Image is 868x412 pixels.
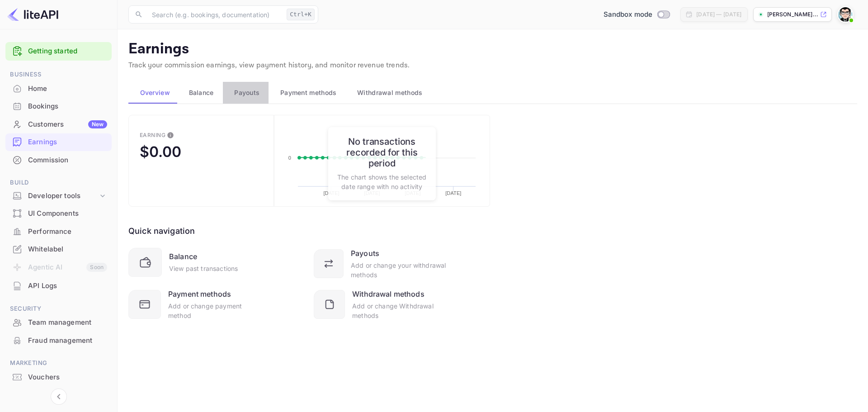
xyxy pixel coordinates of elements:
[168,301,261,320] div: Add or change payment method
[5,98,112,115] div: Bookings
[352,301,447,320] div: Add or change Withdrawal methods
[169,251,197,262] div: Balance
[28,137,107,147] div: Earnings
[128,115,274,207] button: EarningThis is the amount of confirmed commission that will be paid to you on the next scheduled ...
[5,80,112,98] div: Home
[5,42,112,61] div: Getting started
[5,314,112,331] div: Team management
[5,152,112,168] a: Commission
[767,10,818,19] p: [PERSON_NAME]...
[5,70,112,80] span: Business
[28,101,107,112] div: Bookings
[7,7,58,22] img: LiteAPI logo
[28,84,107,94] div: Home
[140,143,181,161] div: $0.00
[88,120,107,128] div: New
[28,155,107,166] div: Commission
[288,155,291,161] text: 0
[351,248,379,259] div: Payouts
[337,172,427,191] p: The chart shows the selected date range with no activity
[146,5,283,24] input: Search (e.g. bookings, documentation)
[234,87,259,98] span: Payouts
[5,241,112,258] div: Whitelabel
[28,227,107,237] div: Performance
[169,264,238,273] div: View past transactions
[5,314,112,331] a: Team management
[168,289,231,299] div: Payment methods
[28,119,107,130] div: Customers
[5,98,112,114] a: Bookings
[28,372,107,383] div: Vouchers
[5,80,112,97] a: Home
[5,277,112,295] div: API Logs
[28,244,107,255] div: Whitelabel
[352,289,425,299] div: Withdrawal methods
[838,7,853,22] img: Nicholas Marmaridis
[28,317,107,328] div: Team management
[28,191,98,201] div: Developer tools
[351,260,447,279] div: Add or change your withdrawal methods
[5,133,112,151] div: Earnings
[280,87,337,98] span: Payment methods
[357,87,422,98] span: Withdrawal methods
[5,205,112,222] a: UI Components
[337,136,427,169] h6: No transactions recorded for this period
[5,369,112,385] a: Vouchers
[28,336,107,346] div: Fraud management
[128,225,195,237] div: Quick navigation
[5,205,112,223] div: UI Components
[5,332,112,350] div: Fraud management
[140,132,165,138] div: Earning
[5,277,112,294] a: API Logs
[287,9,315,20] div: Ctrl+K
[28,281,107,291] div: API Logs
[5,304,112,314] span: Security
[140,87,170,98] span: Overview
[600,9,674,20] div: Switch to Production mode
[5,223,112,241] div: Performance
[128,60,857,71] p: Track your commission earnings, view payment history, and monitor revenue trends.
[189,87,214,98] span: Balance
[5,369,112,386] div: Vouchers
[5,241,112,257] a: Whitelabel
[5,178,112,188] span: Build
[128,40,857,58] p: Earnings
[163,128,178,142] button: This is the amount of confirmed commission that will be paid to you on the next scheduled deposit
[696,10,741,19] div: [DATE] — [DATE]
[5,332,112,349] a: Fraud management
[51,388,67,405] button: Collapse navigation
[28,46,107,57] a: Getting started
[604,9,653,20] span: Sandbox mode
[5,116,112,133] div: CustomersNew
[445,190,461,196] text: [DATE]
[28,208,107,219] div: UI Components
[5,116,112,133] a: CustomersNew
[5,223,112,240] a: Performance
[5,188,112,204] div: Developer tools
[128,82,857,104] div: scrollable auto tabs example
[5,358,112,368] span: Marketing
[5,133,112,150] a: Earnings
[323,190,339,196] text: [DATE]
